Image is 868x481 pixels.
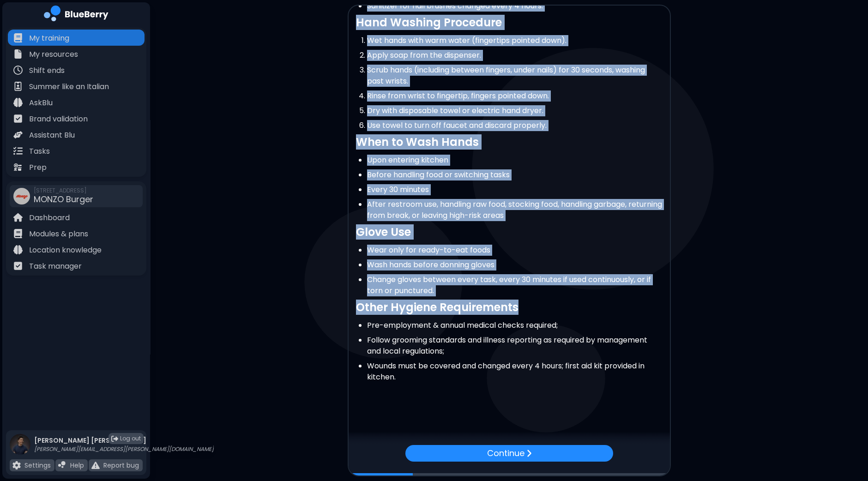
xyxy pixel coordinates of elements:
li: Pre-employment & annual medical checks required; [367,320,663,331]
li: After restroom use, handling raw food, stocking food, handling garbage, returning from break, or ... [367,199,663,221]
p: [PERSON_NAME][EMAIL_ADDRESS][PERSON_NAME][DOMAIN_NAME] [34,445,214,453]
img: file icon [13,49,23,59]
p: Brand validation [29,114,88,125]
li: Follow grooming standards and illness reporting as required by management and local regulations; [367,335,663,357]
img: logout [111,435,118,442]
li: Every 30 minutes [367,184,663,195]
span: [STREET_ADDRESS] [34,187,93,194]
img: file icon [13,66,23,75]
li: Use towel to turn off faucet and discard properly. [367,120,663,131]
p: Help [70,461,84,469]
img: file icon [12,461,21,469]
li: Apply soap from the dispenser. [367,50,663,61]
p: My resources [29,49,78,60]
span: Log out [120,435,141,442]
img: profile photo [10,434,30,464]
img: file icon [13,213,23,222]
img: file icon [13,33,23,42]
p: Task manager [29,261,82,272]
p: Summer like an Italian [29,81,109,92]
h3: Other Hygiene Requirements [356,300,663,314]
li: Sanitizer for nail brushes changed every 4 hours. [367,0,663,12]
p: [PERSON_NAME] [PERSON_NAME] [34,436,214,445]
li: Scrub hands (including between fingers, under nails) for 30 seconds, washing past wrists. [367,65,663,87]
li: Change gloves between every task, every 30 minutes if used continuously, or if torn or punctured. [367,274,663,296]
h3: Hand Washing Procedure [356,15,663,30]
span: MONZO Burger [34,193,93,205]
p: Dashboard [29,212,70,223]
img: file icon [13,245,23,254]
li: Rinse from wrist to fingertip, fingers pointed down. [367,90,663,102]
img: company thumbnail [13,188,30,204]
p: Modules & plans [29,228,88,240]
img: file icon [13,82,23,91]
p: Tasks [29,146,50,157]
p: My training [29,33,69,44]
p: Shift ends [29,65,65,76]
img: file icon [13,146,23,156]
li: Wear only for ready-to-eat foods [367,245,663,256]
p: Assistant Blu [29,130,75,141]
li: Wounds must be covered and changed every 4 hours; first aid kit provided in kitchen. [367,361,663,383]
p: Prep [29,162,47,173]
p: Location knowledge [29,245,102,256]
img: file icon [58,461,66,469]
li: Wet hands with warm water (fingertips pointed down). [367,35,663,46]
li: Dry with disposable towel or electric hand dryer. [367,105,663,116]
p: Continue [487,447,524,460]
img: file icon [526,449,531,457]
img: file icon [13,261,23,271]
li: Wash hands before donning gloves [367,259,663,271]
p: Report bug [103,461,139,469]
img: file icon [13,162,23,172]
li: Before handling food or switching tasks [367,169,663,180]
p: Settings [24,461,51,469]
img: file icon [13,229,23,238]
h3: Glove Use [356,225,663,239]
img: file icon [13,130,23,139]
img: file icon [91,461,100,469]
h3: When to Wash Hands [356,135,663,149]
img: company logo [44,6,108,24]
img: file icon [13,114,23,123]
img: file icon [13,98,23,107]
li: Upon entering kitchen [367,155,663,166]
p: AskBlu [29,97,53,108]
